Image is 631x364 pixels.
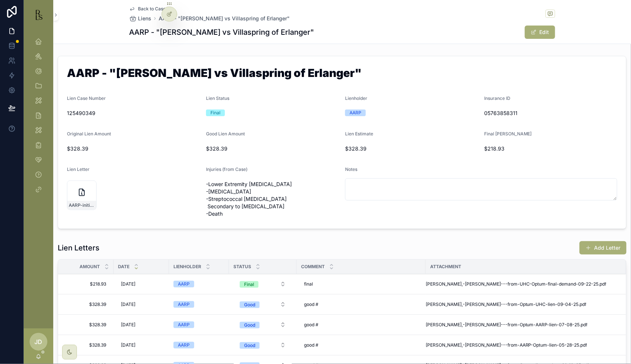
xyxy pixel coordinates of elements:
[159,15,290,22] a: AARP - "[PERSON_NAME] vs Villaspring of Erlanger"
[67,299,109,310] a: $328.39
[426,342,617,348] a: [PERSON_NAME],-[PERSON_NAME]---from-AARP-Optum-lien-05-28-25.pdf
[426,301,579,307] span: [PERSON_NAME],-[PERSON_NAME]---from-Optum-UHC-lien-09-04-25
[70,322,106,328] span: $328.39
[118,264,129,270] span: Date
[67,131,111,136] span: Original Lien Amount
[426,342,580,348] span: [PERSON_NAME],-[PERSON_NAME]---from-AARP-Optum-lien-05-28-25
[350,109,361,116] div: AARP
[234,338,292,352] button: Select Button
[121,281,135,287] span: [DATE]
[210,109,220,116] div: Final
[426,301,617,307] a: [PERSON_NAME],-[PERSON_NAME]---from-Optum-UHC-lien-09-04-25.pdf
[234,318,292,331] button: Select Button
[70,281,106,287] span: $218.93
[301,339,421,351] a: good #
[129,15,151,22] a: Liens
[234,277,292,291] button: Select Button
[178,281,190,287] div: AARP
[178,301,190,308] div: AARP
[484,109,617,117] span: 05763858311
[121,342,135,348] span: [DATE]
[430,264,461,270] span: Attachment
[579,301,587,307] span: .pdf
[304,301,318,307] span: good #
[426,281,599,287] span: [PERSON_NAME],-[PERSON_NAME]---from-UHC-Optum-final-demand-09-22-25
[138,6,168,12] span: Back to Cases
[233,297,292,311] a: Select Button
[69,202,95,208] span: AARP-initial-lien-request-09-26-2024
[599,281,607,287] span: .pdf
[304,322,318,328] span: good #
[233,277,292,291] a: Select Button
[118,339,165,351] a: [DATE]
[484,131,532,136] span: Final [PERSON_NAME]
[426,322,617,328] a: [PERSON_NAME],-[PERSON_NAME]---from-Optum-AARP-lien-07-08-25.pdf
[484,95,510,101] span: Insurance ID
[67,67,617,81] h1: AARP - "[PERSON_NAME] vs Villaspring of Erlanger"
[580,241,627,255] button: Add Letter
[121,322,135,328] span: [DATE]
[301,278,421,290] a: final
[206,95,229,101] span: Lien Status
[118,299,165,310] a: [DATE]
[345,131,373,136] span: Lien Estimate
[345,145,478,152] span: $328.39
[173,321,225,328] a: AARP
[244,281,254,288] div: Final
[206,166,247,172] span: Injuries (from Case)
[580,322,588,328] span: .pdf
[70,342,106,348] span: $328.39
[234,298,292,311] button: Select Button
[67,145,200,152] span: $328.39
[173,301,225,308] a: AARP
[173,264,201,270] span: Lienholder
[67,109,200,117] span: 125490349
[173,281,225,287] a: AARP
[426,281,617,287] a: [PERSON_NAME],-[PERSON_NAME]---from-UHC-Optum-final-demand-09-22-25.pdf
[233,318,292,332] a: Select Button
[244,301,255,308] div: Good
[67,95,106,101] span: Lien Case Number
[33,9,44,21] img: App logo
[70,301,106,307] span: $328.39
[129,27,314,37] h1: AARP - "[PERSON_NAME] vs Villaspring of Erlanger"
[67,319,109,331] a: $328.39
[173,342,225,348] a: AARP
[525,26,555,39] button: Edit
[345,166,357,172] span: Notes
[58,243,99,253] h1: Lien Letters
[24,30,53,206] div: scrollable content
[301,299,421,310] a: good #
[118,278,165,290] a: [DATE]
[67,166,90,172] span: Lien Letter
[206,181,339,218] span: -Lower Extremity [MEDICAL_DATA] -[MEDICAL_DATA] -Streptococcal [MEDICAL_DATA] Secondary to [MEDIC...
[301,319,421,331] a: good #
[138,15,151,22] span: Liens
[304,342,318,348] span: good #
[121,301,135,307] span: [DATE]
[244,342,255,349] div: Good
[233,264,251,270] span: Status
[129,6,168,12] a: Back to Cases
[67,339,109,351] a: $328.39
[118,319,165,331] a: [DATE]
[244,322,255,328] div: Good
[345,95,367,101] span: Lienholder
[580,342,587,348] span: .pdf
[301,264,325,270] span: Comment
[233,338,292,352] a: Select Button
[484,145,617,152] span: $218.93
[80,264,100,270] span: Amount
[426,322,580,328] span: [PERSON_NAME],-[PERSON_NAME]---from-Optum-AARP-lien-07-08-25
[35,337,43,346] span: JD
[206,131,245,136] span: Good Lien Amount
[178,321,190,328] div: AARP
[304,281,313,287] span: final
[67,278,109,290] a: $218.93
[206,145,339,152] span: $328.39
[178,342,190,348] div: AARP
